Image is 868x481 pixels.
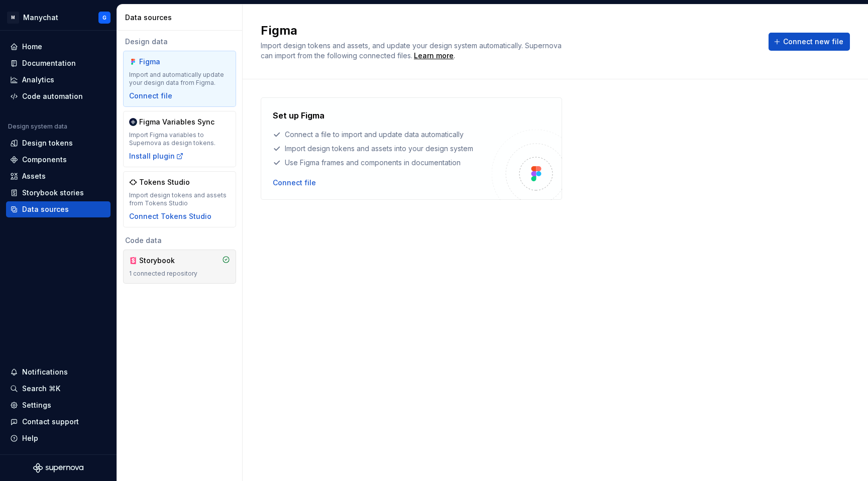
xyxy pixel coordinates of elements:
[129,191,230,207] div: Import design tokens and assets from Tokens Studio
[123,171,236,227] a: Tokens StudioImport design tokens and assets from Tokens StudioConnect Tokens Studio
[129,131,230,147] div: Import Figma variables to Supernova as design tokens.
[129,91,172,101] button: Connect file
[22,58,76,68] div: Documentation
[22,75,54,85] div: Analytics
[22,188,84,198] div: Storybook stories
[6,152,111,168] a: Components
[129,71,230,87] div: Import and automatically update your design data from Figma.
[769,33,850,51] button: Connect new file
[6,185,111,201] a: Storybook stories
[6,88,111,104] a: Code automation
[6,364,111,380] button: Notifications
[261,41,564,60] span: Import design tokens and assets, and update your design system automatically. Supernova can impor...
[6,55,111,71] a: Documentation
[273,178,316,188] button: Connect file
[139,256,187,266] div: Storybook
[6,135,111,151] a: Design tokens
[783,37,843,47] span: Connect new file
[6,39,111,55] a: Home
[23,13,58,23] div: Manychat
[22,91,83,101] div: Code automation
[6,168,111,184] a: Assets
[22,400,51,410] div: Settings
[6,72,111,88] a: Analytics
[139,117,214,127] div: Figma Variables Sync
[6,201,111,217] a: Data sources
[414,51,454,61] a: Learn more
[22,367,68,377] div: Notifications
[123,37,236,47] div: Design data
[22,42,42,52] div: Home
[273,130,492,140] div: Connect a file to import and update data automatically
[33,463,83,473] svg: Supernova Logo
[261,23,756,39] h2: Figma
[123,235,236,246] div: Code data
[273,144,492,154] div: Import design tokens and assets into your design system
[22,155,67,165] div: Components
[139,57,187,67] div: Figma
[123,111,236,167] a: Figma Variables SyncImport Figma variables to Supernova as design tokens.Install plugin
[139,177,190,187] div: Tokens Studio
[129,270,230,278] div: 1 connected repository
[22,433,38,443] div: Help
[22,171,46,181] div: Assets
[6,381,111,397] button: Search ⌘K
[123,51,236,107] a: FigmaImport and automatically update your design data from Figma.Connect file
[22,417,79,427] div: Contact support
[2,7,115,28] button: MManychatG
[273,109,324,122] h4: Set up Figma
[22,138,73,148] div: Design tokens
[273,158,492,168] div: Use Figma frames and components in documentation
[22,204,69,214] div: Data sources
[6,397,111,413] a: Settings
[102,14,106,22] div: G
[6,430,111,446] button: Help
[22,384,60,394] div: Search ⌘K
[129,151,184,161] button: Install plugin
[6,414,111,430] button: Contact support
[129,211,211,221] button: Connect Tokens Studio
[123,250,236,284] a: Storybook1 connected repository
[8,123,67,131] div: Design system data
[125,13,238,23] div: Data sources
[412,52,455,60] span: .
[7,12,19,24] div: M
